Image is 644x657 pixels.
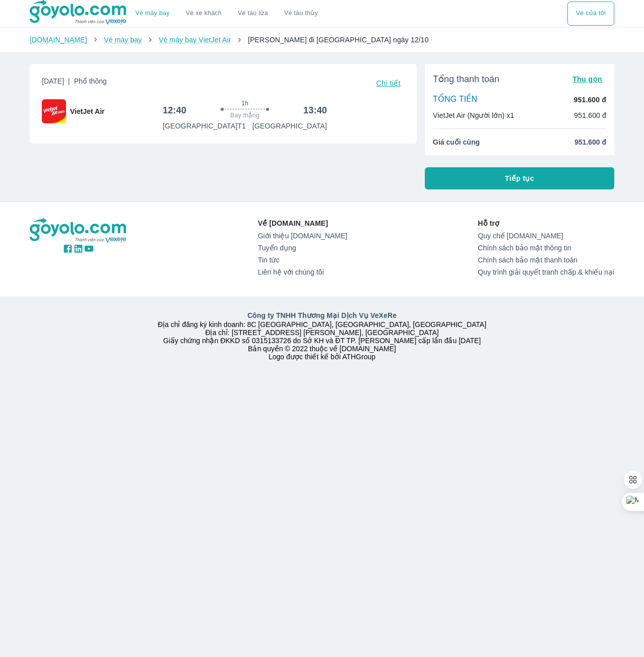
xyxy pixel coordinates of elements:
span: 951.600 đ [574,137,606,147]
span: Thu gọn [572,75,602,83]
span: Tổng thanh toán [433,73,499,85]
a: Chính sách bảo mật thanh toán [478,256,614,264]
span: Giá cuối cùng [433,137,480,147]
span: [PERSON_NAME] đi [GEOGRAPHIC_DATA] ngày 12/10 [248,36,429,44]
h6: 12:40 [163,104,186,116]
button: Chi tiết [372,76,405,90]
button: Vé của tôi [567,2,614,26]
a: Vé máy bay [104,36,142,44]
span: Phổ thông [74,77,107,85]
p: TỔNG TIỀN [433,94,477,105]
a: Chính sách bảo mật thông tin [478,244,614,252]
p: [GEOGRAPHIC_DATA] [252,121,327,131]
span: [DATE] [42,76,107,90]
p: VietJet Air (Người lớn) x1 [433,110,514,120]
a: [DOMAIN_NAME] [30,36,87,44]
span: Chi tiết [376,79,401,87]
p: Công ty TNHH Thương Mại Dịch Vụ VeXeRe [32,310,612,320]
a: Vé tàu lửa [230,2,276,26]
a: Vé máy bay [136,10,170,17]
p: [GEOGRAPHIC_DATA] T1 [163,121,246,131]
div: Địa chỉ đăng ký kinh doanh: 8C [GEOGRAPHIC_DATA], [GEOGRAPHIC_DATA], [GEOGRAPHIC_DATA] Địa chỉ: [... [24,310,620,361]
button: Tiếp tục [425,167,614,189]
span: Bay thẳng [230,111,260,119]
p: 951.600 đ [574,110,606,120]
a: Vé xe khách [186,10,222,17]
a: Quy chế [DOMAIN_NAME] [478,232,614,240]
nav: breadcrumb [30,35,614,45]
div: choose transportation mode [127,2,326,26]
a: Tuyển dụng [258,244,347,252]
a: Giới thiệu [DOMAIN_NAME] [258,232,347,240]
span: VietJet Air [70,106,104,116]
span: | [68,77,70,85]
a: Tin tức [258,256,347,264]
a: Liên hệ với chúng tôi [258,268,347,276]
h6: 13:40 [303,104,327,116]
div: choose transportation mode [567,2,614,26]
p: Về [DOMAIN_NAME] [258,218,347,228]
button: Thu gọn [568,72,606,86]
a: Quy trình giải quyết tranh chấp & khiếu nại [478,268,614,276]
button: Vé tàu thủy [276,2,326,26]
p: Hỗ trợ [478,218,614,228]
a: Vé máy bay VietJet Air [159,36,231,44]
span: Tiếp tục [505,173,534,183]
img: logo [30,218,127,243]
p: 951.600 đ [574,95,606,105]
span: 1h [241,99,248,107]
